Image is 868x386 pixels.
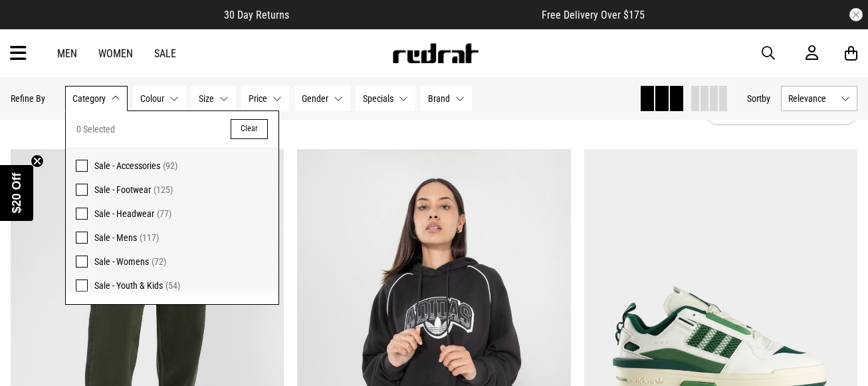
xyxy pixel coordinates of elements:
[65,86,128,111] button: Category
[11,93,45,104] p: Refine By
[94,184,151,195] span: Sale - Footwear
[302,93,328,104] span: Gender
[363,93,393,104] span: Specials
[788,93,835,104] span: Relevance
[94,160,160,171] span: Sale - Accessories
[98,47,133,60] a: Women
[191,86,236,111] button: Size
[294,86,350,111] button: Gender
[94,280,163,291] span: Sale - Youth & Kids
[163,160,177,171] span: (92)
[421,86,472,111] button: Brand
[65,110,279,305] div: Category
[249,93,267,104] span: Price
[154,47,176,60] a: Sale
[316,8,515,21] iframe: Customer reviews powered by Trustpilot
[140,93,164,104] span: Colour
[224,9,289,21] span: 30 Day Returns
[781,86,857,111] button: Relevance
[356,86,415,111] button: Specials
[94,232,137,243] span: Sale - Mens
[199,93,214,104] span: Size
[76,121,115,137] span: 0 Selected
[762,93,770,104] span: by
[10,172,23,213] span: $20 Off
[165,280,180,291] span: (54)
[94,256,149,267] span: Sale - Womens
[94,208,154,219] span: Sale - Headwear
[57,47,77,60] a: Men
[140,232,159,243] span: (117)
[157,208,171,219] span: (77)
[72,93,106,104] span: Category
[747,91,770,106] button: Sortby
[231,119,268,139] button: Clear
[11,5,51,45] button: Open LiveChat chat widget
[241,86,289,111] button: Price
[542,9,645,21] span: Free Delivery Over $175
[133,86,186,111] button: Colour
[391,43,479,63] img: Redrat logo
[152,256,166,267] span: (72)
[31,154,44,168] button: Close teaser
[428,93,450,104] span: Brand
[154,184,173,195] span: (125)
